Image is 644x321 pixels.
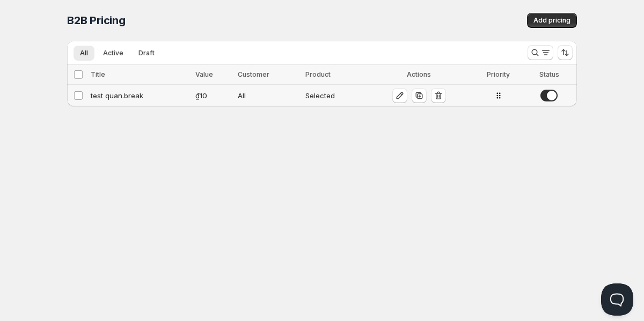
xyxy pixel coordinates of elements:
span: Priority [487,70,510,78]
span: Product [305,70,331,78]
button: Sort the results [558,45,573,60]
span: All [80,49,88,57]
iframe: Help Scout Beacon - Open [601,283,633,316]
button: Search and filter results [528,45,553,60]
span: B2B Pricing [67,14,126,27]
span: Value [195,70,213,78]
span: Status [539,70,559,78]
span: Customer [238,70,269,78]
span: Actions [407,70,431,78]
div: ₫ 10 [195,90,232,101]
div: All [238,90,299,101]
div: test quan.break [91,90,189,101]
span: Title [91,70,105,78]
span: Active [103,49,123,57]
span: Add pricing [533,16,570,25]
button: Add pricing [527,13,577,28]
span: Draft [138,49,155,57]
div: Selected [305,90,363,101]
